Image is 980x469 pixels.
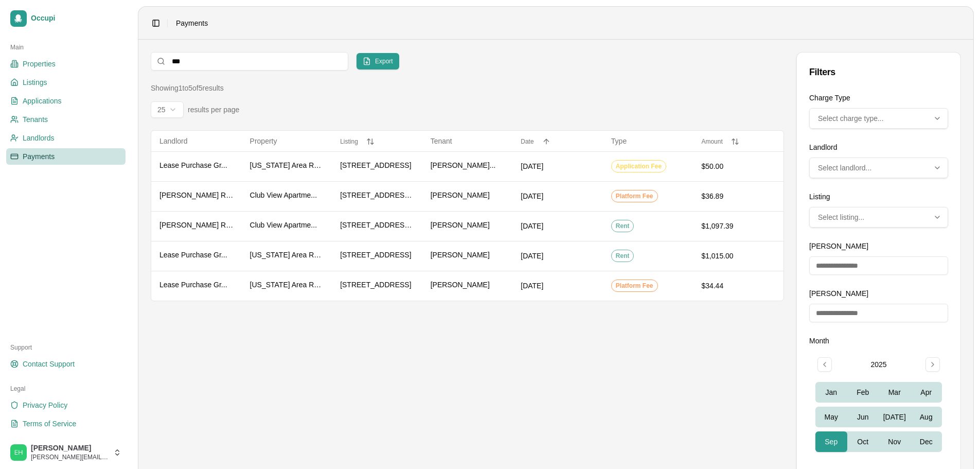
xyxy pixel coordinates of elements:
span: [US_STATE] Area Rent... [250,280,324,290]
label: [PERSON_NAME] [809,242,868,250]
img: Stephen Pearlstein [10,444,27,461]
span: Applications [23,96,62,106]
div: Main [6,39,126,56]
span: [PERSON_NAME] [431,250,490,260]
button: Dec [911,431,942,452]
div: [DATE] [521,281,595,291]
span: Terms of Service [23,419,76,429]
span: Tenant [431,137,452,145]
a: Listings [6,74,126,91]
span: [PERSON_NAME] [31,444,109,453]
a: Terms of Service [6,415,126,432]
span: Payments [176,18,208,28]
span: Landlords [23,133,55,143]
button: Aug [911,407,942,427]
span: Type [611,137,627,145]
span: Select landlord... [818,163,871,173]
div: [DATE] [521,251,595,261]
span: [STREET_ADDRESS][PERSON_NAME]... [340,220,414,230]
div: Legal [6,380,126,397]
a: Applications [6,93,126,109]
div: $1,015.00 [701,251,775,261]
span: [STREET_ADDRESS] [340,280,411,290]
span: [PERSON_NAME][EMAIL_ADDRESS][DOMAIN_NAME] [31,453,109,461]
span: [US_STATE] Area Rent... [250,250,324,260]
label: Charge Type [809,94,850,102]
button: Multi-select: 0 of 47 options selected. Select listing... [809,207,948,228]
button: Jun [847,407,879,427]
a: Contact Support [6,356,126,372]
button: Date [521,137,595,146]
span: Lease Purchase Gr... [159,280,227,290]
button: Sep [815,431,847,452]
button: Feb [847,382,879,403]
span: [PERSON_NAME]... [431,160,496,170]
span: Payments [23,151,55,162]
span: Tenants [23,114,48,125]
span: Platform Fee [616,282,653,290]
button: Multi-select: 0 of 7 options selected. Select landlord... [809,158,948,178]
button: Jan [815,382,847,403]
div: Support [6,339,126,356]
button: Multi-select: 0 of 5 options selected. Select charge type... [809,108,948,129]
span: Rent [616,252,630,260]
div: [DATE] [521,221,595,231]
span: Privacy Policy [23,400,67,410]
a: Properties [6,56,126,72]
span: Amount [701,138,722,145]
span: Lease Purchase Gr... [159,160,227,170]
span: Lease Purchase Gr... [159,250,227,260]
div: $50.00 [701,161,775,171]
div: [DATE] [521,191,595,201]
span: [PERSON_NAME] Realty Company [159,220,234,230]
span: [PERSON_NAME] Realty Company [159,190,234,200]
button: May [815,407,847,427]
button: [DATE] [879,407,911,427]
a: Privacy Policy [6,397,126,413]
a: Landlords [6,130,126,146]
span: Export [375,57,393,65]
label: Month [809,337,829,345]
span: Listings [23,77,47,88]
button: Mar [879,382,911,403]
div: [DATE] [521,161,595,171]
button: Oct [847,431,879,452]
span: [STREET_ADDRESS] [340,250,411,260]
span: Contact Support [23,359,75,369]
a: Occupi [6,6,126,31]
span: Select listing... [818,212,864,222]
button: Apr [911,382,942,403]
div: Filters [809,65,948,79]
span: Select charge type... [818,113,884,124]
span: Properties [23,59,56,69]
span: [PERSON_NAME] [431,190,490,200]
label: [PERSON_NAME] [809,289,868,298]
span: [US_STATE] Area Rent... [250,160,324,170]
span: Date [521,138,533,145]
span: Club View Apartme... [250,190,317,200]
span: Platform Fee [616,192,653,200]
label: Listing [809,193,830,201]
span: [PERSON_NAME] [431,280,490,290]
span: Listing [340,138,358,145]
span: Club View Apartme... [250,220,317,230]
button: Amount [701,137,775,146]
div: Showing 1 to 5 of 5 results [151,83,224,93]
div: $34.44 [701,281,775,291]
a: Tenants [6,111,126,128]
span: Landlord [159,137,188,145]
span: [STREET_ADDRESS][PERSON_NAME]... [340,190,414,200]
nav: breadcrumb [176,18,208,28]
div: $1,097.39 [701,221,775,231]
span: [PERSON_NAME] [431,220,490,230]
label: Landlord [809,143,838,151]
a: Payments [6,148,126,165]
span: Property [250,137,277,145]
button: Nov [879,431,911,452]
span: Occupi [31,14,121,23]
span: results per page [188,105,239,115]
span: Rent [616,222,630,230]
button: Stephen Pearlstein[PERSON_NAME][PERSON_NAME][EMAIL_ADDRESS][DOMAIN_NAME] [6,440,126,465]
button: Listing [340,137,414,146]
div: 2025 [870,359,886,370]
